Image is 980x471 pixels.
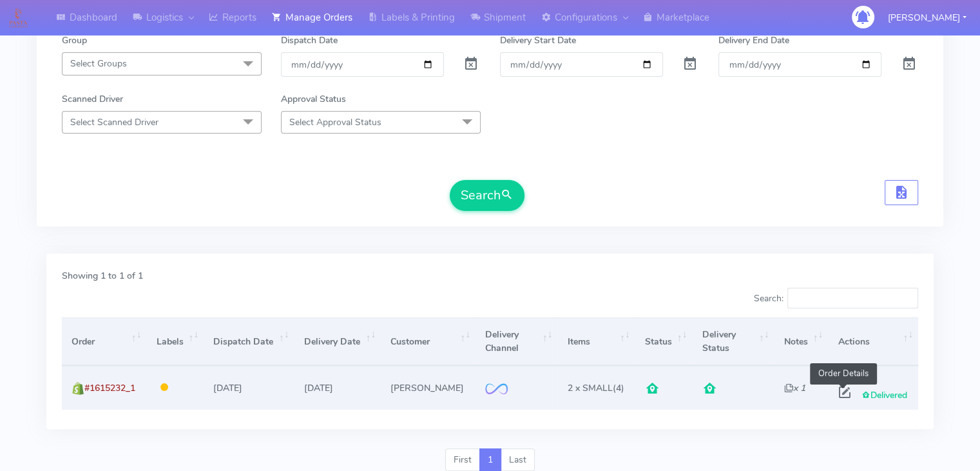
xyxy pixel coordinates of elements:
label: Group [62,34,87,47]
button: [PERSON_NAME] [878,5,976,31]
img: shopify.png [72,382,84,395]
span: Select Groups [70,57,127,70]
th: Actions: activate to sort column ascending [828,317,918,366]
label: Approval Status [281,92,346,106]
th: Notes: activate to sort column ascending [774,317,829,366]
th: Status: activate to sort column ascending [635,317,693,366]
span: (4) [567,382,624,394]
th: Delivery Channel: activate to sort column ascending [476,317,557,366]
th: Items: activate to sort column ascending [557,317,635,366]
span: Delivered [861,389,907,401]
td: [PERSON_NAME] [381,366,476,409]
th: Customer: activate to sort column ascending [381,317,476,366]
button: Search [450,180,524,211]
th: Delivery Date: activate to sort column ascending [294,317,381,366]
span: Select Approval Status [289,116,381,128]
input: Search: [787,288,918,308]
label: Scanned Driver [62,92,123,106]
label: Delivery End Date [718,34,789,47]
th: Labels: activate to sort column ascending [147,317,204,366]
img: OnFleet [485,383,508,394]
label: Delivery Start Date [500,34,576,47]
label: Dispatch Date [281,34,338,47]
span: 2 x SMALL [567,382,612,394]
th: Order: activate to sort column ascending [62,317,147,366]
span: #1615232_1 [84,382,135,394]
span: Select Scanned Driver [70,116,159,128]
i: x 1 [784,382,805,394]
td: [DATE] [204,366,294,409]
label: Search: [753,288,918,308]
th: Delivery Status: activate to sort column ascending [692,317,774,366]
label: Showing 1 to 1 of 1 [62,269,143,283]
td: [DATE] [294,366,381,409]
th: Dispatch Date: activate to sort column ascending [204,317,294,366]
